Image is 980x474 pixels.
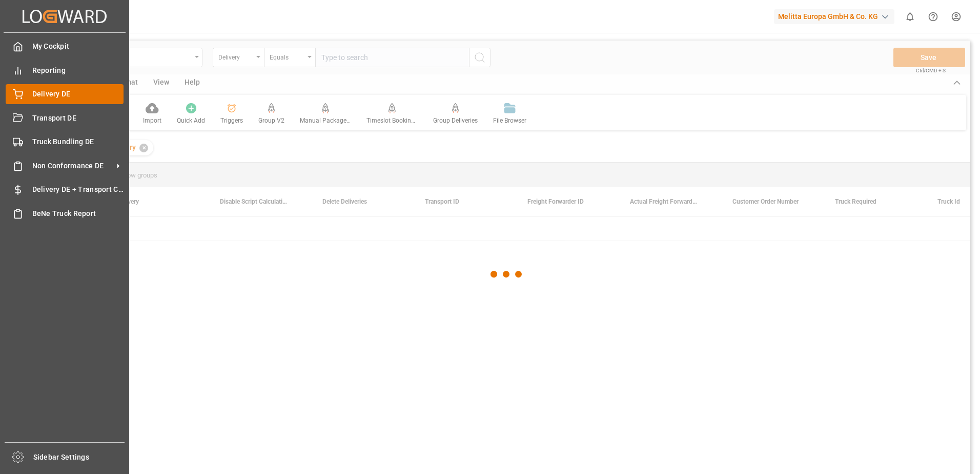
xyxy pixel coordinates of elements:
[32,41,124,52] span: My Cockpit
[32,184,124,195] span: Delivery DE + Transport Cost
[32,136,124,147] span: Truck Bundling DE
[32,161,113,171] span: Non Conformance DE
[774,7,899,26] button: Melitta Europa GmbH & Co. KG
[32,208,124,219] span: BeNe Truck Report
[6,203,124,223] a: BeNe Truck Report
[6,36,124,56] a: My Cockpit
[6,108,124,128] a: Transport DE
[6,84,124,104] a: Delivery DE
[774,9,894,24] div: Melitta Europa GmbH & Co. KG
[6,132,124,152] a: Truck Bundling DE
[32,89,124,100] span: Delivery DE
[6,60,124,80] a: Reporting
[32,113,124,124] span: Transport DE
[922,5,945,28] button: Help Center
[6,180,124,200] a: Delivery DE + Transport Cost
[33,452,125,463] span: Sidebar Settings
[899,5,922,28] button: show 0 new notifications
[32,65,124,76] span: Reporting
